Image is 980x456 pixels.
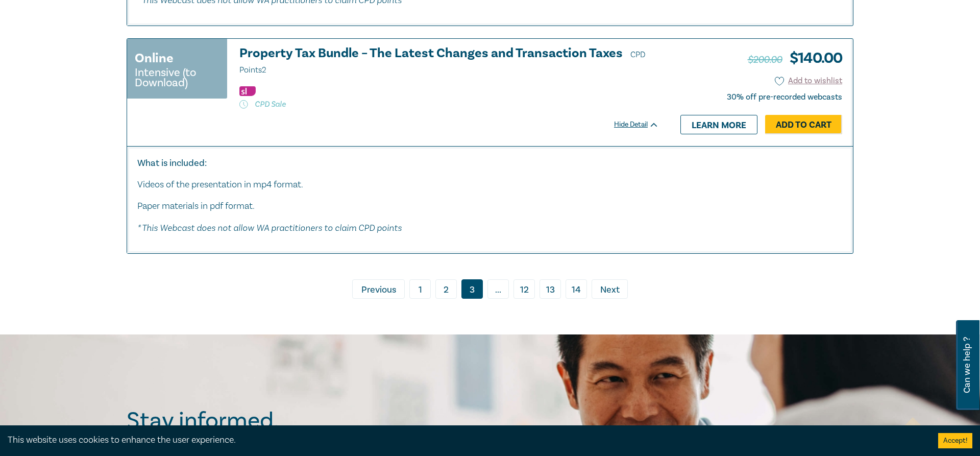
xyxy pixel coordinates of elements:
[135,67,219,88] small: Intensive (to Download)
[137,178,843,191] p: Videos of the presentation in mp4 format.
[775,75,843,87] button: Add to wishlist
[680,115,757,134] a: Learn more
[938,433,972,448] button: Accept cookies
[435,279,457,299] a: 2
[239,46,659,77] h3: Property Tax Bundle – The Latest Changes and Transaction Taxes
[239,86,256,96] img: Substantive Law
[239,46,659,77] a: Property Tax Bundle – The Latest Changes and Transaction Taxes CPD Points2
[137,200,843,213] p: Paper materials in pdf format.
[352,279,405,299] a: Previous
[765,115,842,134] a: Add to Cart
[137,222,402,233] em: * This Webcast does not allow WA practitioners to claim CPD points
[748,46,842,70] h3: $ 140.00
[487,279,509,299] span: ...
[540,279,561,299] a: 13
[614,119,670,130] div: Hide Detail
[748,53,782,66] span: $200.00
[127,407,367,434] h2: Stay informed.
[135,49,174,67] h3: Online
[513,279,535,299] a: 12
[8,434,923,447] div: This website uses cookies to enhance the user experience.
[137,157,207,169] strong: What is included:
[409,279,431,299] a: 1
[962,326,972,404] span: Can we help ?
[239,50,646,75] span: CPD Points 2
[239,99,659,109] p: CPD Sale
[361,283,396,297] span: Previous
[727,92,842,102] div: 30% off pre-recorded webcasts
[592,279,628,299] a: Next
[600,283,620,297] span: Next
[461,279,483,299] a: 3
[566,279,587,299] a: 14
